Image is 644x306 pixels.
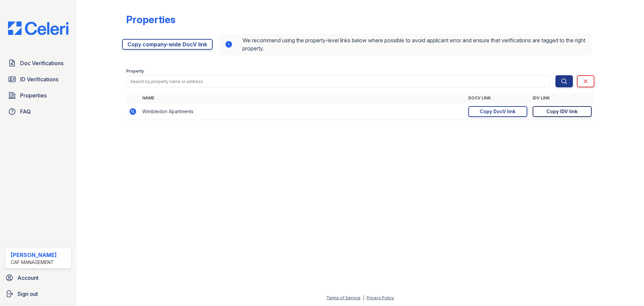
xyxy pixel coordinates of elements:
a: Properties [5,89,71,102]
label: Property [126,69,144,74]
span: FAQ [20,107,31,116]
a: Copy DocV link [468,106,527,117]
div: | [363,295,364,300]
span: ID Verifications [20,75,58,83]
th: Name [140,93,466,103]
a: FAQ [5,105,71,118]
img: CE_Logo_Blue-a8612792a0a2168367f1c8372b55b34899dd931a85d93a1a3d3e32e68fde9ad4.png [3,21,74,35]
div: Copy DocV link [480,108,516,115]
a: Copy IDV link [533,106,592,117]
input: Search by property name or address [126,75,550,87]
td: Wimbledon Apartments [140,103,466,120]
div: Properties [126,13,175,26]
a: ID Verifications [5,73,71,86]
a: Terms of Service [326,295,361,300]
span: Account [17,274,39,282]
th: DocV Link [466,93,530,103]
th: IDV Link [530,93,594,103]
span: Properties [20,91,47,99]
a: Privacy Policy [367,295,394,300]
a: Sign out [3,287,74,301]
div: Copy IDV link [546,108,578,115]
a: Copy company-wide DocV link [122,39,213,50]
div: [PERSON_NAME] [11,251,57,259]
a: Account [3,271,74,285]
a: Doc Verifications [5,56,71,70]
span: Sign out [17,290,38,298]
div: We recommend using the property-level links below where possible to avoid applicant error and ens... [219,34,592,55]
div: CAF Management [11,259,57,266]
span: Doc Verifications [20,59,63,67]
